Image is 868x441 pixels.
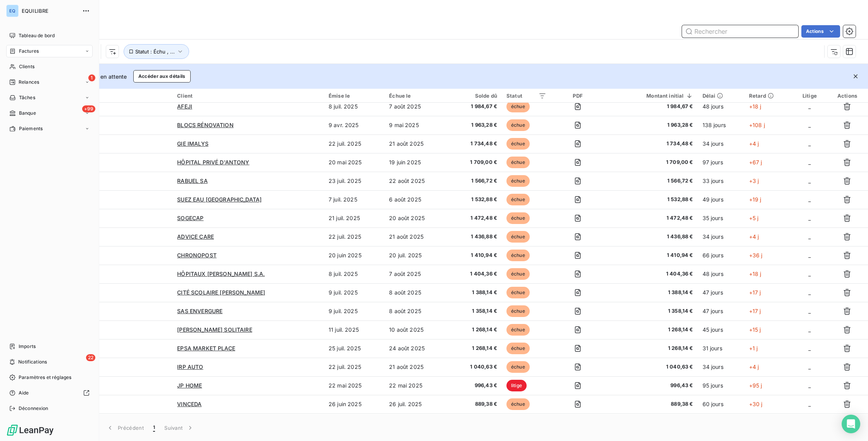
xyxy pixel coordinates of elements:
[177,122,233,128] span: BLOCS RÉNOVATION
[808,345,811,351] span: _
[177,401,201,407] span: VINCEDA
[160,420,199,436] button: Suivant
[506,119,530,131] span: échue
[19,343,36,350] span: Imports
[324,190,384,209] td: 7 juil. 2025
[453,214,497,222] span: 1 472,48 €
[506,287,530,298] span: échue
[19,32,55,39] span: Tableau de bord
[453,289,497,296] span: 1 388,14 €
[749,326,761,333] span: +15 j
[329,93,380,99] div: Émise le
[506,157,530,168] span: échue
[831,93,863,99] div: Actions
[749,233,759,240] span: +4 j
[86,354,95,361] span: 22
[384,302,448,320] td: 8 août 2025
[610,382,693,389] span: 996,43 €
[610,93,693,99] div: Montant initial
[556,93,600,99] div: PDF
[610,140,693,148] span: 1 734,48 €
[610,270,693,278] span: 1 404,36 €
[177,233,214,240] span: ADVICE CARE
[808,289,811,296] span: _
[453,307,497,315] span: 1 358,14 €
[6,387,93,399] a: Aide
[384,339,448,358] td: 24 août 2025
[808,382,811,389] span: _
[506,93,546,99] div: Statut
[19,48,39,55] span: Factures
[22,8,77,14] span: EQUILIBRE
[698,246,744,265] td: 66 jours
[698,265,744,283] td: 48 jours
[808,363,811,370] span: _
[324,283,384,302] td: 9 juil. 2025
[177,270,265,277] span: HÔPITAUX [PERSON_NAME] S.A.
[808,140,811,147] span: _
[749,93,788,99] div: Retard
[506,361,530,373] span: échue
[506,268,530,280] span: échue
[133,70,191,83] button: Accéder aux détails
[177,326,252,333] span: [PERSON_NAME] SOLITAIRE
[324,134,384,153] td: 22 juil. 2025
[453,252,497,259] span: 1 410,94 €
[749,215,759,221] span: +5 j
[324,153,384,172] td: 20 mai 2025
[177,308,222,314] span: SAS ENVERGURE
[698,116,744,134] td: 138 jours
[808,326,811,333] span: _
[124,44,189,59] button: Statut : Échu , ...
[698,413,744,432] td: 52 jours
[324,246,384,265] td: 20 juin 2025
[453,158,497,166] span: 1 709,00 €
[808,122,811,128] span: _
[6,5,19,17] div: EQ
[610,363,693,371] span: 1 040,63 €
[6,29,93,42] a: Tableau de bord
[698,395,744,413] td: 60 jours
[506,305,530,317] span: échue
[610,214,693,222] span: 1 472,48 €
[177,215,203,221] span: SOGECAP
[749,140,759,147] span: +4 j
[324,320,384,339] td: 11 juil. 2025
[324,395,384,413] td: 26 juin 2025
[506,250,530,261] span: échue
[506,212,530,224] span: échue
[610,103,693,110] span: 1 984,67 €
[453,121,497,129] span: 1 963,28 €
[324,339,384,358] td: 25 juil. 2025
[698,339,744,358] td: 31 jours
[749,289,761,296] span: +17 j
[177,345,235,351] span: EPSA MARKET PLACE
[384,227,448,246] td: 21 août 2025
[610,177,693,185] span: 1 566,72 €
[698,209,744,227] td: 35 jours
[153,424,155,432] span: 1
[88,74,95,81] span: 1
[506,175,530,187] span: échue
[384,413,448,432] td: 3 août 2025
[698,134,744,153] td: 34 jours
[808,177,811,184] span: _
[453,103,497,110] span: 1 984,67 €
[698,227,744,246] td: 34 jours
[842,415,860,433] div: Open Intercom Messenger
[610,326,693,334] span: 1 268,14 €
[19,79,39,86] span: Relances
[177,159,249,165] span: HÔPITAL PRIVÉ D'ANTONY
[808,159,811,165] span: _
[698,172,744,190] td: 33 jours
[749,177,759,184] span: +3 j
[19,374,71,381] span: Paramètres et réglages
[6,424,54,436] img: Logo LeanPay
[506,101,530,112] span: échue
[384,265,448,283] td: 7 août 2025
[177,196,262,203] span: SUEZ EAU [GEOGRAPHIC_DATA]
[177,363,203,370] span: IRP AUTO
[384,320,448,339] td: 10 août 2025
[698,283,744,302] td: 47 jours
[453,382,497,389] span: 996,43 €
